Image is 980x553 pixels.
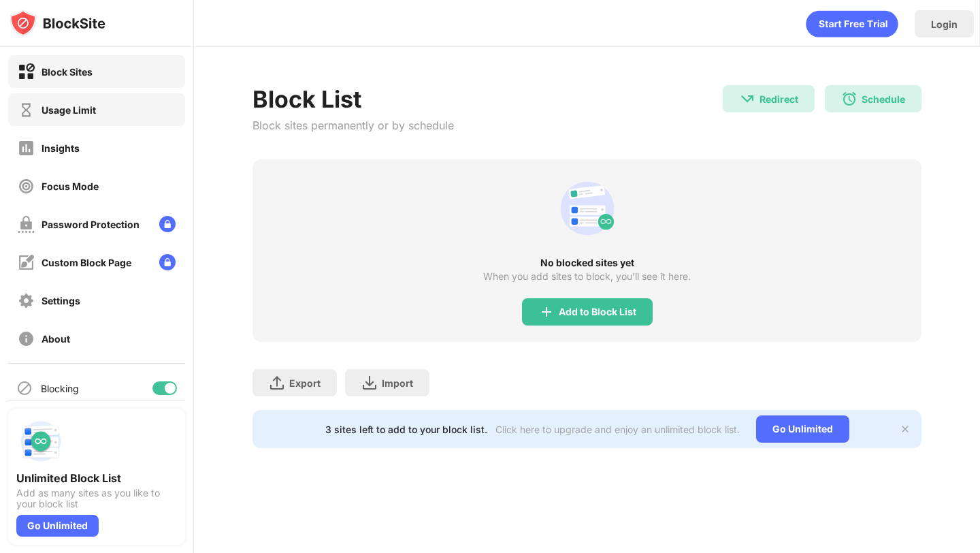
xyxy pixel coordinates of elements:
[42,104,96,116] div: Usage Limit
[16,488,177,509] div: Add as many sites as you like to your block list
[42,142,80,154] div: Insights
[252,257,921,268] div: No blocked sites yet
[862,93,905,105] div: Schedule
[42,180,99,192] div: Focus Mode
[159,254,176,270] img: lock-menu.svg
[18,63,35,80] img: block-on.svg
[16,380,33,396] img: blocking-icon.svg
[42,333,70,345] div: About
[252,85,454,113] div: Block List
[382,377,413,389] div: Import
[18,140,35,157] img: insights-off.svg
[159,216,176,232] img: lock-menu.svg
[252,118,454,132] div: Block sites permanently or by schedule
[41,383,79,394] div: Blocking
[18,330,35,347] img: about-off.svg
[18,178,35,195] img: focus-off.svg
[756,415,849,443] div: Go Unlimited
[18,216,35,233] img: password-protection-off.svg
[759,93,798,105] div: Redirect
[16,417,65,466] img: push-block-list.svg
[16,471,177,485] div: Unlimited Block List
[42,66,93,78] div: Block Sites
[325,424,487,435] div: 3 sites left to add to your block list.
[559,306,636,317] div: Add to Block List
[10,10,105,37] img: logo-blocksite.svg
[42,219,140,230] div: Password Protection
[42,257,131,268] div: Custom Block Page
[18,101,35,118] img: time-usage-off.svg
[931,18,958,30] div: Login
[483,271,691,282] div: When you add sites to block, you’ll see it here.
[555,176,620,241] div: animation
[495,424,740,435] div: Click here to upgrade and enjoy an unlimited block list.
[806,10,898,37] div: animation
[900,424,911,434] img: x-button.svg
[289,377,321,389] div: Export
[42,295,80,306] div: Settings
[16,515,99,537] div: Go Unlimited
[18,292,35,309] img: settings-off.svg
[18,254,35,271] img: customize-block-page-off.svg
